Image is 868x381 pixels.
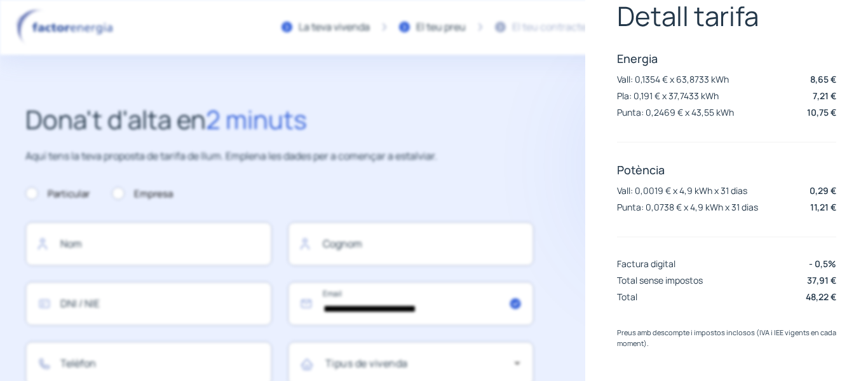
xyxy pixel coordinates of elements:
[25,99,534,140] h2: Dona't d'alta en
[617,184,747,197] p: Vall: 0,0019 € x 4,9 kWh x 31 dias
[13,9,121,46] img: logo factor
[512,19,587,36] div: El teu contracte
[810,200,836,214] p: 11,21 €
[810,184,836,197] p: 0,29 €
[809,257,836,270] p: - 0,5%
[617,327,836,349] p: Preus amb descompte i impostos inclosos (IVA i IEE vigents en cada moment).
[617,291,637,303] p: Total
[325,356,408,370] mat-label: Tipus de vivenda
[617,201,758,213] p: Punta: 0,0738 € x 4,9 kWh x 31 dias
[25,148,534,165] p: Aquí tens la teva proposta de tarifa de llum. Emplena les dades per a començar a estalviar.
[813,89,836,102] p: 7,21 €
[806,290,836,303] p: 48,22 €
[299,19,370,36] div: La teva vivenda
[617,90,719,102] p: Pla: 0,191 € x 37,7433 kWh
[617,258,675,270] p: Factura digital
[807,106,836,119] p: 10,75 €
[416,19,466,36] div: El teu preu
[617,1,836,31] p: Detall tarifa
[617,73,729,85] p: Vall: 0,1354 € x 63,8733 kWh
[810,73,836,86] p: 8,65 €
[25,186,90,202] label: Particular
[617,162,836,177] p: Potència
[617,274,703,286] p: Total sense impostos
[617,106,734,118] p: Punta: 0,2469 € x 43,55 kWh
[807,274,836,287] p: 37,91 €
[112,186,173,202] label: Empresa
[206,102,307,137] span: 2 minuts
[617,51,836,66] p: Energia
